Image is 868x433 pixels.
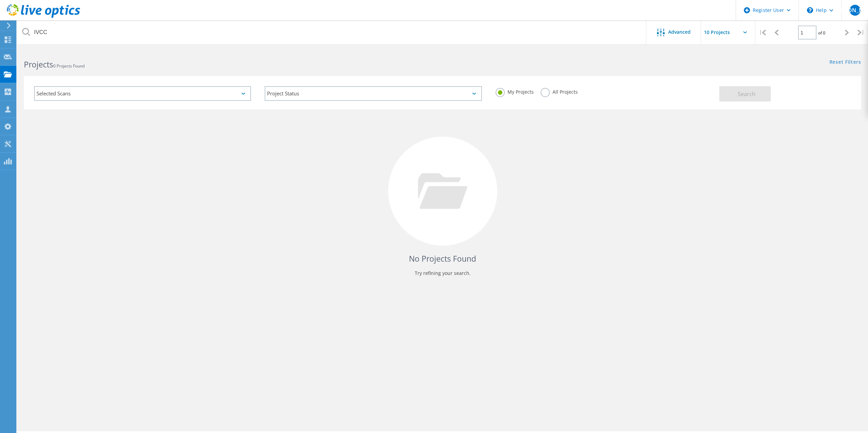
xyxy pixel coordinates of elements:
[265,86,482,101] div: Project Status
[31,268,854,279] p: Try refining your search.
[31,253,854,264] h4: No Projects Found
[668,30,691,34] span: Advanced
[818,30,825,36] span: of 0
[53,63,85,69] span: 0 Projects Found
[24,59,53,70] b: Projects
[738,90,755,98] span: Search
[829,60,861,65] a: Reset Filters
[854,20,868,45] div: |
[34,86,251,101] div: Selected Scans
[7,14,80,19] a: Live Optics Dashboard
[17,20,647,44] input: Search projects by name, owner, ID, company, etc
[541,88,578,94] label: All Projects
[496,88,534,94] label: My Projects
[807,7,813,13] svg: \n
[755,20,769,45] div: |
[719,86,771,102] button: Search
